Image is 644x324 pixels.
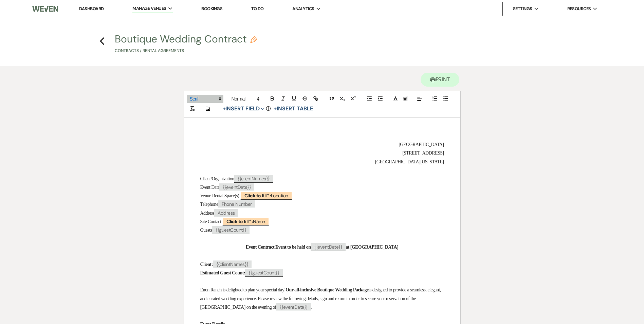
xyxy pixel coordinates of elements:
strong: Client: [200,262,213,267]
span: Name [222,217,269,226]
span: Site Contact [200,219,221,224]
span: Address [200,211,215,216]
span: {{eventDate}} [219,183,254,191]
img: Weven Logo [32,2,58,16]
span: Manage Venues [132,5,166,12]
button: Print [421,73,460,87]
span: Text Background Color [400,95,410,103]
span: Client/Organization [200,176,234,181]
button: +Insert Table [271,105,315,113]
span: {{clientNames}} [213,260,252,268]
span: {{guestCount}} [212,226,250,234]
b: Click to fill* : [226,218,253,224]
span: Resources [567,5,591,12]
span: Text Color [391,95,400,103]
span: + [223,106,226,111]
span: {{guestCount}} [245,269,283,277]
span: Phone Number [218,200,255,208]
span: Settings [513,5,532,12]
span: Location [240,191,292,200]
a: Bookings [201,6,222,12]
span: [GEOGRAPHIC_DATA] [399,142,444,147]
span: is designed to provide a seamless, elegant, and curated wedding experience. Please review the fol... [200,287,442,309]
span: Venue Rental Space(s) [200,193,239,198]
span: Analytics [292,5,314,12]
strong: Our all-inclusive Boutique Wedding Package [286,287,368,292]
strong: at [GEOGRAPHIC_DATA] [346,245,398,250]
span: Event Date [200,185,220,190]
span: Enon Ranch is delighted to plan your special day! [200,287,286,292]
span: Address [214,209,238,217]
span: [STREET_ADDRESS] [402,150,444,156]
strong: Event Contract Event to be held on [246,245,311,250]
a: To Do [251,6,264,12]
span: Guests [200,228,212,233]
span: Header Formats [228,95,262,103]
span: {{clientNames}} [234,175,273,183]
span: + [274,106,277,111]
p: Contracts / Rental Agreements [115,48,257,54]
span: Alignment [415,95,424,103]
strong: Estimated Guest Count: [200,270,245,275]
span: {{eventDate}} [276,303,311,311]
button: Boutique Wedding ContractContracts / Rental Agreements [115,34,257,54]
span: Telephone [200,202,218,207]
a: Dashboard [79,6,104,12]
button: Insert Field [220,105,267,113]
span: [GEOGRAPHIC_DATA][US_STATE] [375,159,444,164]
span: {{eventDate}} [311,243,346,251]
b: Click to fill* : [244,193,271,199]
